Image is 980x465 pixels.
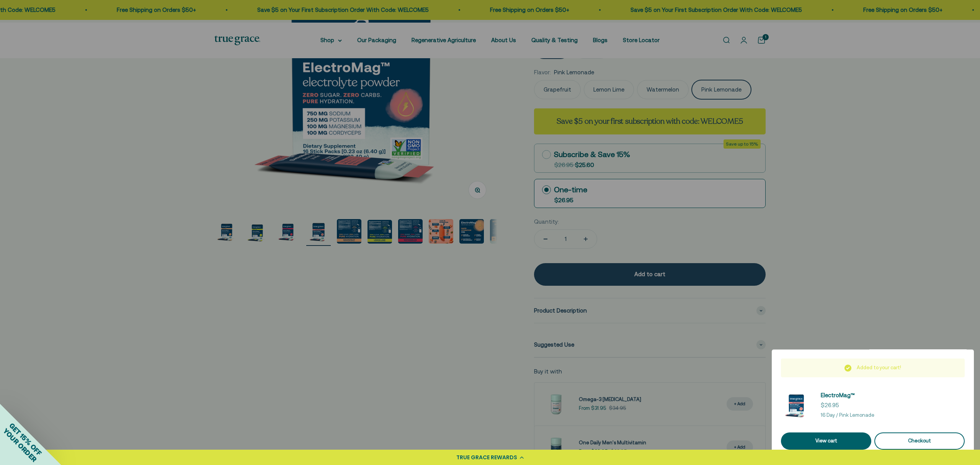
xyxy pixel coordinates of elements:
[456,454,517,462] div: TRUE GRACE REWARDS
[884,437,955,445] div: Checkout
[781,359,965,377] div: Added to your cart!
[821,401,839,410] sale-price: $26.95
[874,432,965,450] button: Checkout
[821,391,855,400] a: ElectroMag™
[781,390,812,420] img: ElectroMag™
[8,421,43,457] span: GET 15% OFF
[821,411,874,419] p: 16 Day / Pink Lemonade
[2,427,38,463] span: YOUR ORDER
[781,432,871,450] a: View cart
